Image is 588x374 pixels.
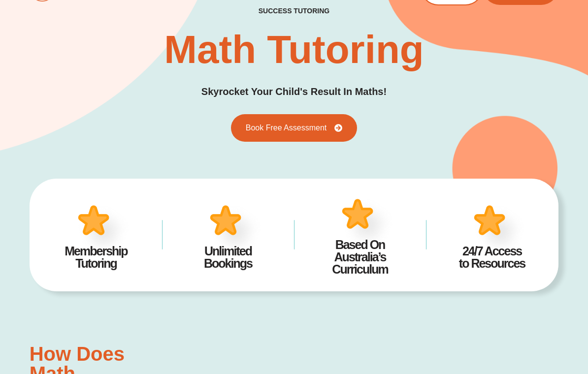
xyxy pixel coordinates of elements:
[246,124,327,132] span: Book Free Assessment
[164,30,424,69] h2: Math Tutoring
[45,245,147,270] h4: Membership Tutoring
[414,263,588,374] iframe: Chat Widget
[309,239,411,276] h4: Based On Australia’s Curriculum
[441,245,543,270] h4: 24/7 Access to Resources
[177,245,279,270] h4: Unlimited Bookings
[231,114,358,142] a: Book Free Assessment
[201,84,387,99] h3: Skyrocket Your Child's Result In Maths!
